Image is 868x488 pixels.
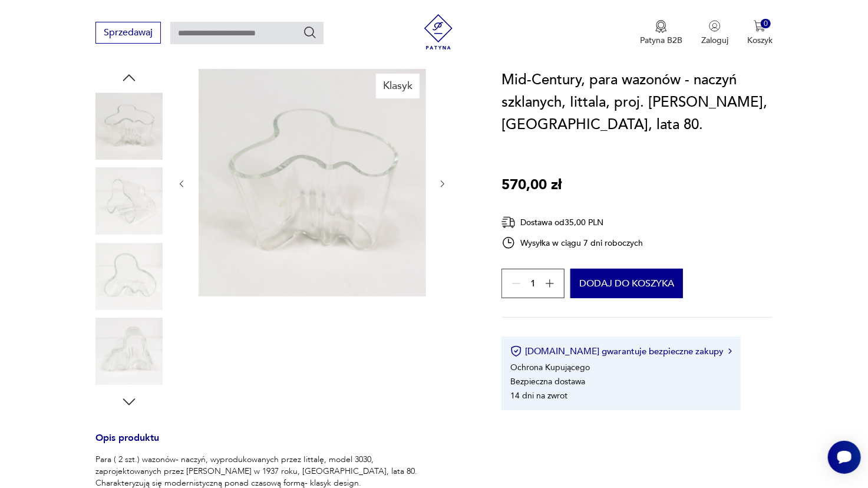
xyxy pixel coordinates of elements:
p: 570,00 zł [501,174,562,196]
img: Ikona koszyka [754,20,765,32]
img: Ikona certyfikatu [510,345,522,357]
span: 1 [530,280,536,288]
button: Patyna B2B [640,20,682,46]
img: Zdjęcie produktu Mid-Century, para wazonów - naczyń szklanych, Iittala, proj. Alvar Aalto, Finlan... [95,318,163,385]
img: Zdjęcie produktu Mid-Century, para wazonów - naczyń szklanych, Iittala, proj. Alvar Aalto, Finlan... [95,93,163,160]
div: Klasyk [376,74,420,98]
h1: Mid-Century, para wazonów - naczyń szklanych, Iittala, proj. [PERSON_NAME], [GEOGRAPHIC_DATA], la... [501,69,773,136]
img: Ikona dostawy [501,215,516,230]
img: Zdjęcie produktu Mid-Century, para wazonów - naczyń szklanych, Iittala, proj. Alvar Aalto, Finlan... [199,69,426,296]
img: Ikona medalu [655,20,667,33]
button: Szukaj [303,25,317,39]
img: Zdjęcie produktu Mid-Century, para wazonów - naczyń szklanych, Iittala, proj. Alvar Aalto, Finlan... [95,243,163,310]
button: Dodaj do koszyka [570,269,683,298]
div: Dostawa od 35,00 PLN [501,215,643,230]
button: Sprzedawaj [95,22,161,44]
img: Ikona strzałki w prawo [728,348,732,354]
iframe: Smartsupp widget button [828,441,861,474]
img: Ikonka użytkownika [709,20,721,32]
img: Patyna - sklep z meblami i dekoracjami vintage [421,14,456,50]
button: 0Koszyk [747,20,773,46]
div: Wysyłka w ciągu 7 dni roboczych [501,236,643,250]
img: Zdjęcie produktu Mid-Century, para wazonów - naczyń szklanych, Iittala, proj. Alvar Aalto, Finlan... [95,168,163,235]
p: Patyna B2B [640,35,682,46]
h3: Opis produktu [95,434,473,454]
li: Ochrona Kupującego [510,362,590,373]
div: 0 [761,19,771,29]
button: [DOMAIN_NAME] gwarantuje bezpieczne zakupy [510,345,731,357]
p: Zaloguj [701,35,728,46]
button: Zaloguj [701,20,728,46]
a: Ikona medaluPatyna B2B [640,20,682,46]
a: Sprzedawaj [95,29,161,38]
li: Bezpieczna dostawa [510,376,585,387]
li: 14 dni na zwrot [510,390,567,401]
p: Koszyk [747,35,773,46]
